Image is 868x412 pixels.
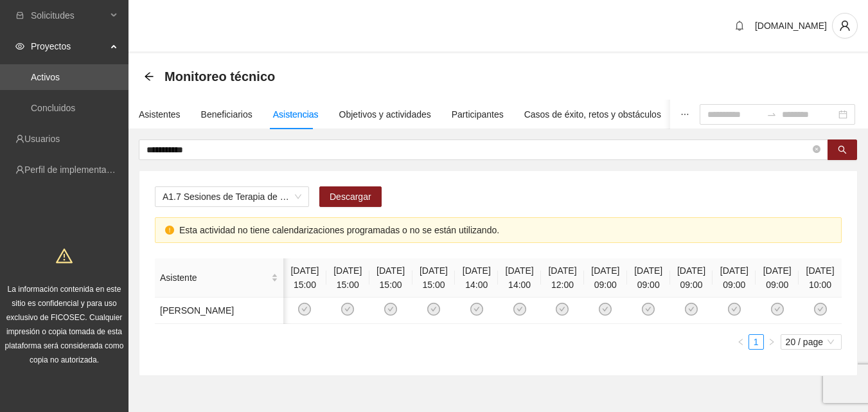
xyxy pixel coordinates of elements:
[339,107,431,121] div: Objetivos y actividades
[730,21,749,31] span: bell
[160,271,269,285] span: Asistente
[165,226,174,235] span: exclamation-circle
[273,107,319,121] div: Asistencias
[31,33,107,59] span: Proyectos
[31,3,107,28] span: Solicitudes
[452,107,504,121] div: Participantes
[139,107,181,121] div: Asistentes
[556,303,569,316] span: check-circle
[498,258,541,298] th: [DATE] 14:00
[729,15,750,36] button: bell
[326,258,369,298] th: [DATE] 15:00
[31,72,60,82] a: Activos
[201,107,252,121] div: Beneficiarios
[155,258,283,298] th: Asistente
[427,303,440,316] span: check-circle
[179,223,831,237] div: Esta actividad no tiene calendarizaciones programadas o no se están utilizando.
[470,303,483,316] span: check-circle
[584,258,627,298] th: [DATE] 09:00
[24,134,60,144] a: Usuarios
[833,20,857,31] span: user
[330,190,371,204] span: Descargar
[341,303,354,316] span: check-circle
[15,42,24,51] span: eye
[15,11,24,20] span: inbox
[144,71,154,82] div: Back
[412,258,456,298] th: [DATE] 15:00
[832,13,858,39] button: user
[283,258,326,298] th: [DATE] 15:00
[56,247,73,264] span: warning
[5,285,124,364] span: La información contenida en este sitio es confidencial y para uso exclusivo de FICOSEC. Cualquier...
[144,71,154,82] span: arrow-left
[599,303,612,316] span: check-circle
[24,165,125,175] a: Perfil de implementadora
[155,298,283,324] td: [PERSON_NAME]
[541,258,584,298] th: [DATE] 12:00
[31,103,75,113] a: Concluidos
[513,303,526,316] span: check-circle
[164,66,275,87] span: Monitoreo técnico
[319,186,382,207] button: Descargar
[384,303,397,316] span: check-circle
[524,107,661,121] div: Casos de éxito, retos y obstáculos
[455,258,498,298] th: [DATE] 14:00
[614,52,865,402] iframe: SalesIQ Chatwindow
[755,21,827,31] span: [DOMAIN_NAME]
[298,303,311,316] span: check-circle
[163,187,301,206] span: A1.7 Sesiones de Terapia de Juego para niños y niñas
[369,258,412,298] th: [DATE] 15:00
